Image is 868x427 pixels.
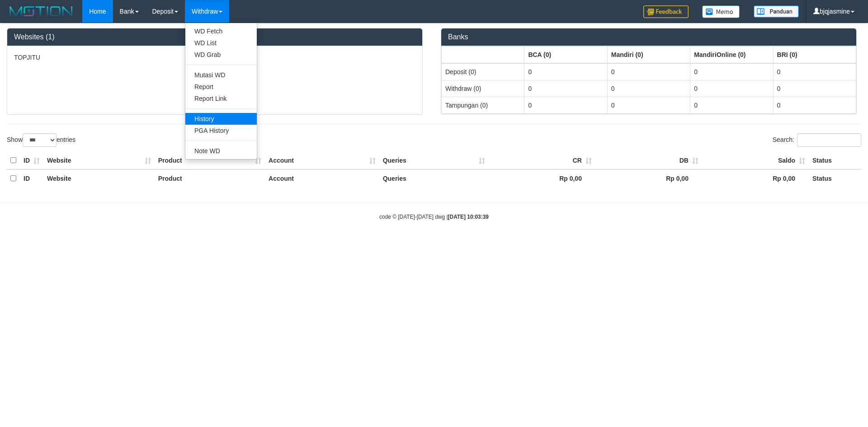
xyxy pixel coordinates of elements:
td: 0 [607,97,690,113]
th: ID [20,152,43,169]
input: Search: [797,133,861,147]
th: Queries [379,169,489,187]
label: Show entries [7,133,75,147]
td: 0 [607,80,690,97]
a: Note WD [185,145,257,157]
td: 0 [524,63,607,80]
td: 0 [773,80,856,97]
th: Product [155,152,265,169]
a: WD Fetch [185,25,257,37]
th: Product [155,169,265,187]
a: Report [185,81,257,93]
th: Account [265,152,379,169]
td: Deposit (0) [442,63,524,80]
td: 0 [690,63,773,80]
td: 0 [524,80,607,97]
td: 0 [773,63,856,80]
th: Saldo [702,152,809,169]
img: Feedback.jpg [643,5,689,18]
td: 0 [690,97,773,113]
td: 0 [773,97,856,113]
a: WD Grab [185,49,257,61]
th: Rp 0,00 [702,169,809,187]
td: Withdraw (0) [442,80,524,97]
td: 0 [524,97,607,113]
select: Showentries [23,133,57,147]
th: Status [809,152,861,169]
th: Website [43,169,155,187]
h3: Websites (1) [14,33,415,41]
a: PGA History [185,125,257,136]
th: Rp 0,00 [595,169,702,187]
img: Button%20Memo.svg [702,5,740,18]
th: ID [20,169,43,187]
a: WD List [185,37,257,49]
td: 0 [690,80,773,97]
img: panduan.png [754,5,799,18]
th: Rp 0,00 [489,169,595,187]
th: Group: activate to sort column ascending [773,46,856,63]
th: Status [809,169,861,187]
td: Tampungan (0) [442,97,524,113]
th: DB [595,152,702,169]
small: code © [DATE]-[DATE] dwg | [379,214,489,220]
p: TOPJITU [14,53,415,62]
th: CR [489,152,595,169]
strong: [DATE] 10:03:39 [448,214,489,220]
label: Search: [773,133,861,147]
th: Group: activate to sort column ascending [524,46,607,63]
th: Group: activate to sort column ascending [690,46,773,63]
th: Website [43,152,155,169]
th: Group: activate to sort column ascending [607,46,690,63]
a: Mutasi WD [185,69,257,81]
td: 0 [607,63,690,80]
th: Queries [379,152,489,169]
th: Account [265,169,379,187]
h3: Banks [448,33,849,41]
th: Group: activate to sort column ascending [442,46,524,63]
a: Report Link [185,93,257,104]
img: MOTION_logo.png [7,5,75,18]
a: History [185,113,257,125]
